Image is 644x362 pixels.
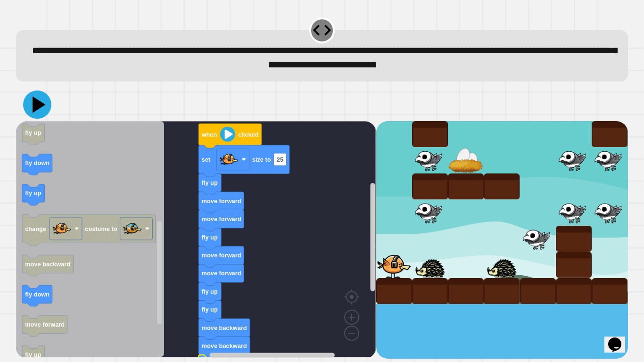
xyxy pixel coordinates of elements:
[25,351,41,358] text: fly up
[25,159,50,166] text: fly down
[202,197,241,205] text: move forward
[202,288,218,295] text: fly up
[25,261,70,268] text: move backward
[202,252,241,259] text: move forward
[25,189,41,197] text: fly up
[16,121,376,359] div: Blockly Workspace
[202,270,241,277] text: move forward
[85,225,117,232] text: costume to
[252,156,271,163] text: size to
[202,324,247,331] text: move backward
[604,324,635,353] iframe: chat widget
[202,156,211,163] text: set
[277,156,283,163] text: 25
[25,129,41,136] text: fly up
[201,131,217,138] text: when
[202,233,218,240] text: fly up
[202,215,241,222] text: move forward
[25,321,65,328] text: move forward
[202,342,247,349] text: move backward
[202,306,218,313] text: fly up
[25,291,50,298] text: fly down
[25,225,46,232] text: change
[238,131,258,138] text: clicked
[202,179,218,186] text: fly up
